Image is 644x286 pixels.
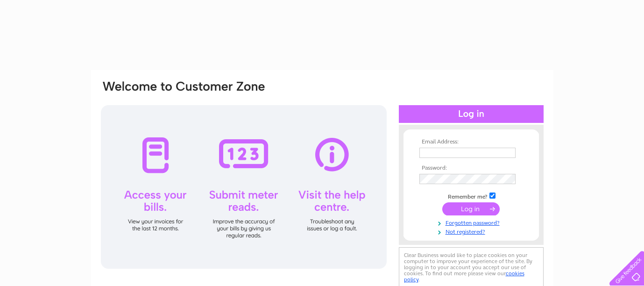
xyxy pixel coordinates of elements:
a: cookies policy [404,270,524,283]
a: Not registered? [419,227,525,236]
a: Forgotten password? [419,218,525,227]
th: Password: [417,165,525,172]
th: Email Address: [417,139,525,145]
input: Submit [442,202,500,215]
td: Remember me? [417,191,525,200]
